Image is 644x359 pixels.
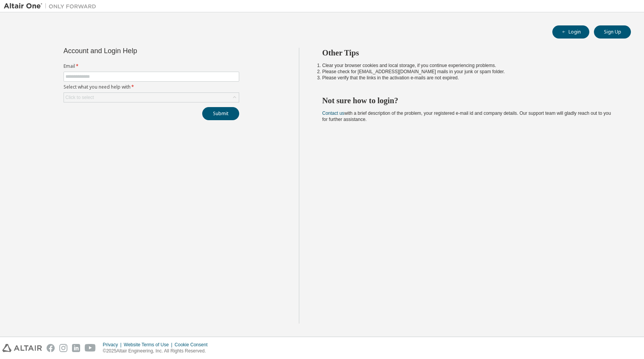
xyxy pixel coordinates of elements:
button: Login [552,25,589,39]
label: Select what you need help with [64,84,239,90]
img: youtube.svg [85,344,96,352]
p: © 2025 Altair Engineering, Inc. All Rights Reserved. [103,348,212,354]
button: Sign Up [594,25,631,39]
span: with a brief description of the problem, your registered e-mail id and company details. Our suppo... [322,111,611,122]
img: facebook.svg [47,344,55,352]
h2: Not sure how to login? [322,96,617,106]
div: Account and Login Help [64,48,204,54]
img: Altair One [4,2,100,10]
div: Click to select [65,94,94,101]
li: Please check for [EMAIL_ADDRESS][DOMAIN_NAME] mails in your junk or spam folder. [322,69,617,75]
div: Click to select [64,93,239,102]
a: Contact us [322,111,344,116]
div: Cookie Consent [174,342,212,348]
li: Clear your browser cookies and local storage, if you continue experiencing problems. [322,62,617,69]
h2: Other Tips [322,48,617,58]
button: Submit [202,107,239,120]
img: altair_logo.svg [2,344,42,352]
img: linkedin.svg [72,344,80,352]
div: Privacy [103,342,124,348]
div: Website Terms of Use [124,342,174,348]
label: Email [64,63,239,69]
li: Please verify that the links in the activation e-mails are not expired. [322,75,617,81]
img: instagram.svg [59,344,67,352]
